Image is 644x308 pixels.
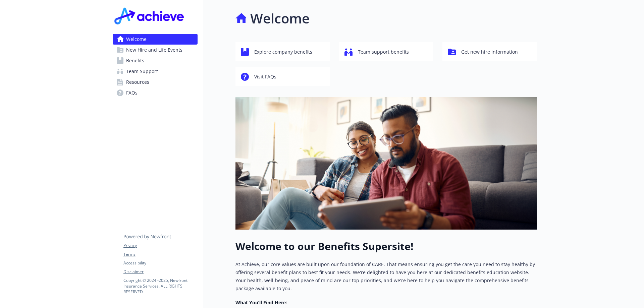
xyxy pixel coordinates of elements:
a: Team Support [113,66,198,77]
a: Accessibility [123,260,197,266]
strong: What You’ll Find Here: [235,299,287,306]
a: FAQs [113,87,198,98]
a: New Hire and Life Events [113,45,198,55]
span: Team support benefits [358,46,409,58]
p: Copyright © 2024 - 2025 , Newfront Insurance Services, ALL RIGHTS RESERVED [123,278,197,295]
button: Get new hire information [442,42,537,61]
button: Visit FAQs [235,67,330,86]
span: FAQs [126,87,138,98]
h1: Welcome [250,8,310,28]
button: Team support benefits [339,42,433,61]
span: Team Support [126,66,158,77]
a: Resources [113,77,198,87]
p: At Achieve, our core values are built upon our foundation of CARE. That means ensuring you get th... [235,260,537,293]
span: New Hire and Life Events [126,45,182,55]
span: Get new hire information [461,46,518,58]
a: Welcome [113,34,198,45]
button: Explore company benefits [235,42,330,61]
a: Terms [123,251,197,257]
span: Benefits [126,55,144,66]
span: Resources [126,77,149,87]
span: Explore company benefits [254,46,312,58]
span: Welcome [126,34,147,45]
a: Disclaimer [123,269,197,275]
a: Benefits [113,55,198,66]
a: Privacy [123,243,197,249]
img: overview page banner [235,97,537,230]
span: Visit FAQs [254,70,276,83]
h1: Welcome to our Benefits Supersite! [235,240,537,252]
